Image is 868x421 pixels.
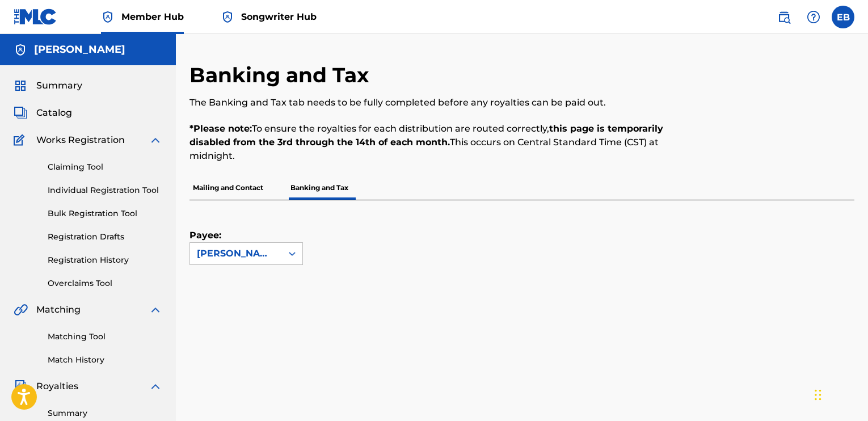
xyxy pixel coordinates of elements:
a: Individual Registration Tool [48,184,162,196]
label: Payee: [189,229,246,242]
p: The Banking and Tax tab needs to be fully completed before any royalties can be paid out. [189,96,701,110]
img: expand [149,380,162,393]
a: Registration Drafts [48,231,162,243]
img: expand [149,303,162,317]
img: Accounts [14,43,27,57]
a: CatalogCatalog [14,106,72,120]
img: Works Registration [14,133,28,147]
iframe: Resource Center [836,263,868,355]
a: Claiming Tool [48,161,162,173]
img: Catalog [14,106,27,120]
img: MLC Logo [14,9,57,25]
img: Summary [14,79,27,92]
img: Matching [14,303,28,317]
img: Top Rightsholder [101,10,115,24]
div: Drag [815,378,821,412]
a: Overclaims Tool [48,277,162,289]
p: Banking and Tax [287,176,352,200]
a: Registration History [48,254,162,266]
a: Bulk Registration Tool [48,208,162,220]
a: SummarySummary [14,79,82,92]
span: Summary [36,79,82,92]
p: To ensure the royalties for each distribution are routed correctly, This occurs on Central Standa... [189,122,701,163]
div: [PERSON_NAME] [197,247,275,260]
a: Match History [48,354,162,366]
iframe: Tipalti Iframe [189,302,827,416]
span: Songwriter Hub [241,10,317,23]
span: Matching [36,303,81,317]
a: Summary [48,407,162,419]
img: help [807,10,820,24]
a: Matching Tool [48,331,162,343]
iframe: Chat Widget [811,367,868,421]
span: Royalties [36,380,78,393]
img: expand [149,133,162,147]
img: Top Rightsholder [221,10,234,24]
span: Works Registration [36,133,125,147]
img: Royalties [14,380,27,393]
a: Public Search [773,6,795,28]
strong: *Please note: [189,123,252,134]
div: Help [802,6,825,28]
h5: Emmanuel Bassey [34,43,125,56]
span: Catalog [36,106,72,120]
div: User Menu [832,6,854,28]
span: Member Hub [121,10,184,23]
p: Mailing and Contact [189,176,267,200]
img: search [777,10,791,24]
h2: Banking and Tax [189,62,374,88]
